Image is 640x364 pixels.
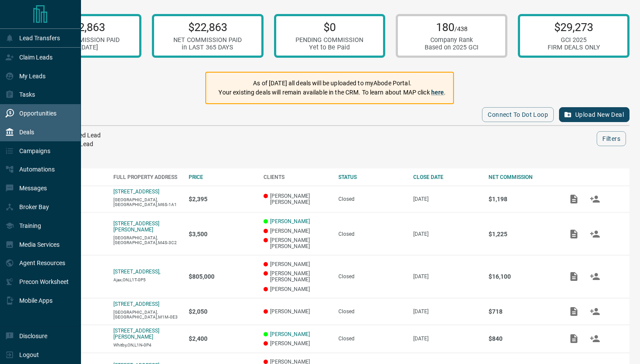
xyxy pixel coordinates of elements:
div: Closed [338,273,404,280]
span: Match Clients [584,308,605,314]
span: Add / View Documents [563,308,584,314]
a: [STREET_ADDRESS][PERSON_NAME] [113,328,159,340]
p: [PERSON_NAME] [264,261,330,267]
a: [STREET_ADDRESS] [113,189,159,195]
div: in LAST 365 DAYS [173,44,242,51]
p: [PERSON_NAME] [PERSON_NAME] [264,270,330,283]
span: Add / View Documents [563,196,584,202]
p: [DATE] [413,196,479,202]
p: $2,395 [189,196,255,203]
p: Whitby,ON,L1N-0P4 [113,343,179,347]
a: here [431,89,444,96]
p: Ajax,ON,L1T-0P5 [113,277,179,282]
button: Filters [597,131,626,146]
p: $29,273 [548,21,600,34]
div: GCI 2025 [548,36,600,44]
p: $840 [489,335,555,342]
p: [PERSON_NAME] [264,228,330,234]
p: $16,100 [489,273,555,280]
span: Add / View Documents [563,335,584,341]
span: Add / View Documents [563,231,584,237]
span: /438 [454,25,468,33]
span: Match Clients [584,335,605,341]
p: $22,863 [51,21,120,34]
div: PENDING COMMISSION [295,36,363,44]
div: in [DATE] [51,44,120,51]
p: $718 [489,308,555,315]
p: $2,400 [189,335,255,342]
div: Closed [338,336,404,342]
p: $1,198 [489,196,555,203]
div: Yet to Be Paid [295,44,363,51]
div: CLOSE DATE [413,174,479,180]
p: $1,225 [489,231,555,238]
div: NET COMMISSION [489,174,555,180]
span: Match Clients [584,273,605,280]
a: [PERSON_NAME] [270,331,310,337]
p: [PERSON_NAME] [264,340,330,346]
a: [PERSON_NAME] [270,218,310,224]
p: [GEOGRAPHIC_DATA],[GEOGRAPHIC_DATA],M6S-1A1 [113,197,179,207]
div: Closed [338,231,404,237]
p: [PERSON_NAME] [264,286,330,292]
p: [PERSON_NAME] [PERSON_NAME] [264,193,330,205]
p: $22,863 [173,21,242,34]
div: Closed [338,308,404,315]
span: Match Clients [584,231,605,237]
div: PRICE [189,174,255,180]
p: 180 [425,21,478,34]
div: Based on 2025 GCI [425,44,478,51]
p: [DATE] [413,308,479,315]
div: Company Rank [425,36,478,44]
div: CLIENTS [264,174,330,180]
span: Add / View Documents [563,273,584,280]
p: [GEOGRAPHIC_DATA],[GEOGRAPHIC_DATA],M1M-0E3 [113,310,179,319]
p: $805,000 [189,273,255,280]
div: FULL PROPERTY ADDRESS [113,174,179,180]
p: [PERSON_NAME] [264,308,330,315]
p: [DATE] [413,231,479,237]
p: $0 [295,21,363,34]
span: Match Clients [584,196,605,202]
a: [STREET_ADDRESS][PERSON_NAME] [113,220,159,233]
div: NET COMMISSION PAID [173,36,242,44]
p: As of [DATE] all deals will be uploaded to myAbode Portal. [218,79,446,88]
p: Your existing deals will remain available in the CRM. To learn about MAP click . [218,88,446,97]
p: [PERSON_NAME] [PERSON_NAME] [264,237,330,249]
button: Connect to Dot Loop [482,107,554,122]
div: Closed [338,196,404,202]
p: [GEOGRAPHIC_DATA],[GEOGRAPHIC_DATA],M4S-3C2 [113,235,179,245]
p: [DATE] [413,273,479,280]
p: $3,500 [189,231,255,238]
div: STATUS [338,174,404,180]
button: Upload New Deal [559,107,629,122]
a: [STREET_ADDRESS] [113,301,159,307]
div: FIRM DEALS ONLY [548,44,600,51]
p: [DATE] [413,336,479,342]
div: NET COMMISSION PAID [51,36,120,44]
p: $2,050 [189,308,255,315]
a: [STREET_ADDRESS], [113,269,160,275]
